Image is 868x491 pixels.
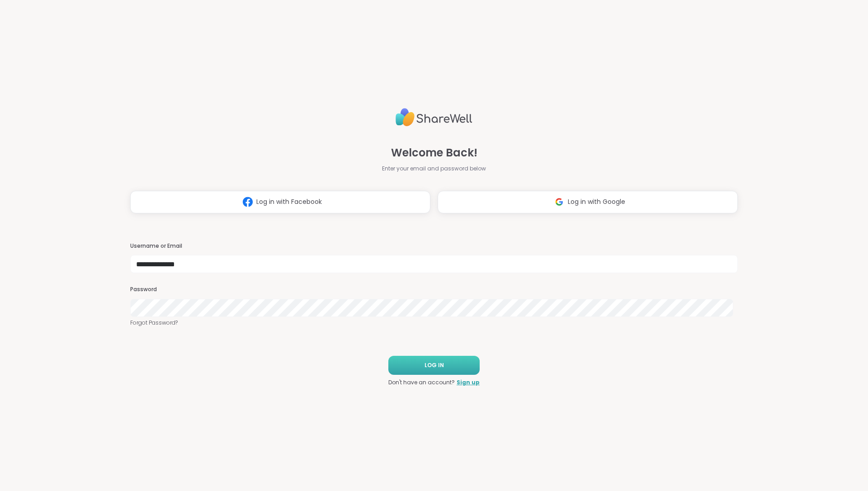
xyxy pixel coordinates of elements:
span: Don't have an account? [388,378,455,387]
button: Log in with Google [438,191,738,213]
span: Log in with Google [568,197,625,207]
span: Welcome Back! [391,145,477,161]
span: LOG IN [425,361,444,369]
img: ShareWell Logomark [239,194,256,210]
button: Log in with Facebook [130,191,430,213]
button: LOG IN [388,356,480,375]
a: Sign up [457,378,480,387]
img: ShareWell Logo [396,104,472,130]
span: Enter your email and password below [382,165,486,173]
h3: Password [130,286,738,293]
a: Forgot Password? [130,319,738,327]
img: ShareWell Logomark [551,194,568,210]
h3: Username or Email [130,242,738,250]
span: Log in with Facebook [256,197,322,207]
